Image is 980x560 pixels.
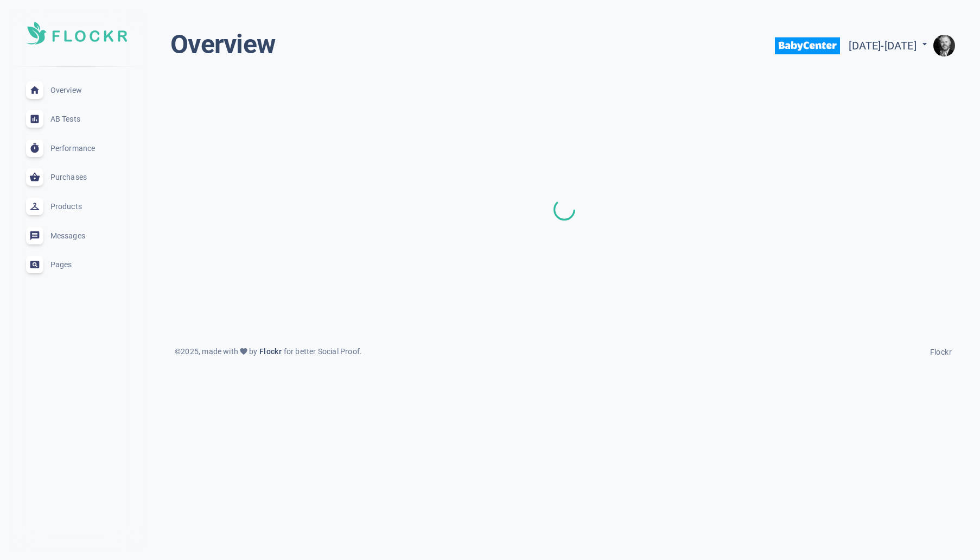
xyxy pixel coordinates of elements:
[9,134,144,163] a: Performance
[9,192,144,221] a: Products
[775,29,840,63] img: babycenter
[9,104,144,134] a: AB Tests
[933,35,955,56] img: e9922e3fc00dd5316fa4c56e6d75935f
[930,344,952,357] a: Flockr
[849,39,930,52] span: [DATE] - [DATE]
[9,250,144,279] a: Pages
[170,28,275,61] h1: Overview
[9,163,144,192] a: Purchases
[930,348,952,356] span: Flockr
[257,347,283,356] span: Flockr
[168,345,368,358] div: © 2025 , made with by for better Social Proof.
[26,22,127,45] img: Soft UI Logo
[9,221,144,250] a: Messages
[257,345,283,358] a: Flockr
[239,347,248,356] span: favorite
[9,75,144,105] a: Overview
